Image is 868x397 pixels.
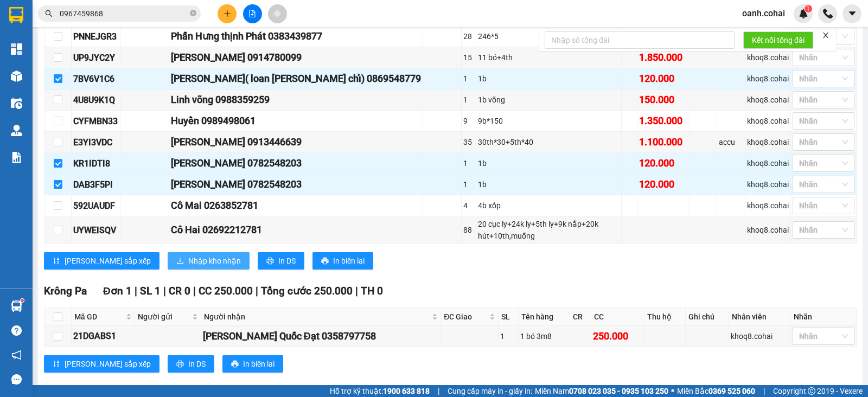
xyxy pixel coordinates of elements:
[463,94,474,106] div: 1
[72,111,120,132] td: CYFMBN33
[11,325,22,336] span: question-circle
[639,92,688,107] div: 150.000
[44,285,87,297] span: Krông Pa
[545,31,735,49] input: Nhập số tổng đài
[73,72,118,86] div: 7BV6V1C6
[747,73,789,85] div: khoq8.cohai
[45,10,53,17] span: search
[709,387,755,395] strong: 0369 525 060
[72,68,120,89] td: 7BV6V1C6
[72,153,120,174] td: KR1IDTI8
[321,257,329,266] span: printer
[65,358,151,370] span: [PERSON_NAME] sắp xếp
[478,218,620,242] div: 20 cục ly+24k ly+5th ly+9k nắp+20k hút+10th,muỗng
[639,50,688,65] div: 1.850.000
[171,92,421,107] div: Linh võng 0988359259
[72,26,120,47] td: PNNEJGR3
[222,355,283,373] button: printerIn biên lai
[171,177,421,192] div: [PERSON_NAME] 0782548203
[168,355,214,373] button: printerIn DS
[499,308,519,326] th: SL
[65,255,151,267] span: [PERSON_NAME] sắp xếp
[747,52,789,63] div: khoq8.cohai
[44,355,159,373] button: sort-ascending[PERSON_NAME] sắp xếp
[169,285,190,297] span: CR 0
[686,308,729,326] th: Ghi chú
[677,385,755,397] span: Miền Bắc
[72,174,120,195] td: DAB3F5PI
[794,311,853,323] div: Nhãn
[11,300,22,312] img: warehouse-icon
[639,71,688,86] div: 120.000
[448,385,532,397] span: Cung cấp máy in - giấy in:
[163,285,166,297] span: |
[135,285,137,297] span: |
[73,30,118,43] div: PNNEJGR3
[569,387,668,395] strong: 0708 023 035 - 0935 103 250
[639,177,688,192] div: 120.000
[243,358,275,370] span: In biên lai
[140,285,161,297] span: SL 1
[199,285,253,297] span: CC 250.000
[74,311,124,323] span: Mã GD
[747,224,789,236] div: khoq8.cohai
[11,350,22,360] span: notification
[11,43,22,55] img: dashboard-icon
[218,4,237,23] button: plus
[671,389,674,393] span: ⚪️
[278,255,296,267] span: In DS
[822,31,829,39] span: close
[72,132,120,153] td: E3YI3VDC
[73,136,118,149] div: E3YI3VDC
[138,311,190,323] span: Người gửi
[570,308,591,326] th: CR
[463,73,474,85] div: 1
[176,360,184,369] span: printer
[535,385,668,397] span: Miền Nam
[438,385,439,397] span: |
[73,178,118,191] div: DAB3F5PI
[248,10,256,17] span: file-add
[103,285,132,297] span: Đơn 1
[73,93,118,107] div: 4U8U9K1Q
[333,255,365,267] span: In biên lai
[21,299,24,302] sup: 1
[171,156,421,171] div: [PERSON_NAME] 0782548203
[478,136,620,148] div: 30th*30+5th*40
[463,115,474,127] div: 9
[171,198,421,213] div: Cô Mai 0263852781
[73,157,118,170] div: KR1IDTI8
[463,224,474,236] div: 88
[190,10,196,16] span: close-circle
[500,330,516,342] div: 1
[843,4,861,23] button: caret-down
[11,125,22,136] img: warehouse-icon
[312,252,373,270] button: printerIn biên lai
[763,385,765,397] span: |
[361,285,383,297] span: TH 0
[60,8,188,20] input: Tìm tên, số ĐT hoặc mã đơn
[639,135,688,150] div: 1.100.000
[799,9,808,18] img: icon-new-feature
[171,29,421,44] div: Phấn Hưng thịnh Phát 0383439877
[444,311,487,323] span: ĐC Giao
[823,9,833,18] img: phone-icon
[171,71,421,86] div: [PERSON_NAME]( loan [PERSON_NAME] chỉ) 0869548779
[747,136,789,148] div: khoq8.cohai
[171,222,421,238] div: Cô Hai 02692212781
[268,4,287,23] button: aim
[747,178,789,190] div: khoq8.cohai
[204,311,430,323] span: Người nhận
[478,200,620,212] div: 4b xốp
[731,330,789,342] div: khoq8.cohai
[743,31,813,49] button: Kết nối tổng đài
[72,216,120,244] td: UYWEISQV
[463,200,474,212] div: 4
[261,285,353,297] span: Tổng cước 250.000
[752,34,805,46] span: Kết nối tổng đài
[72,326,135,347] td: 21DGABS1
[193,285,196,297] span: |
[463,52,474,63] div: 15
[188,255,241,267] span: Nhập kho nhận
[806,5,810,12] span: 1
